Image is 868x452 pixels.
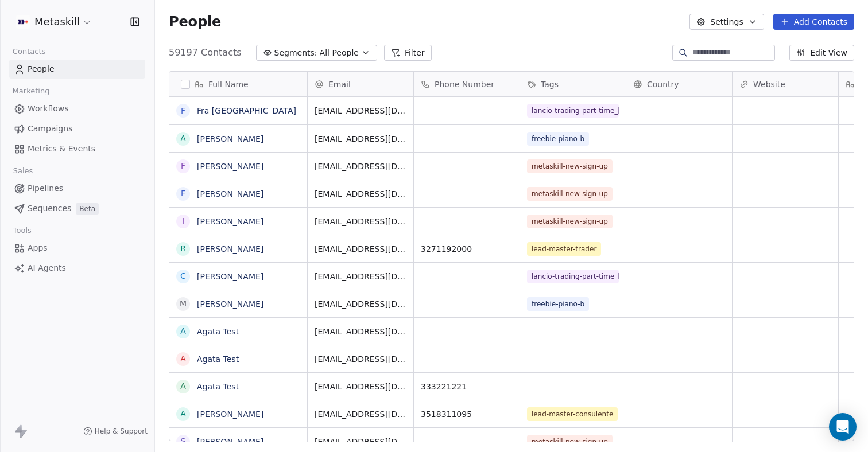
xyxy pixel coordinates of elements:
span: [EMAIL_ADDRESS][DOMAIN_NAME] [315,216,406,227]
span: [EMAIL_ADDRESS][DOMAIN_NAME] [315,133,406,145]
a: [PERSON_NAME] [197,189,263,198]
a: [PERSON_NAME] [197,162,263,171]
span: [EMAIL_ADDRESS][DOMAIN_NAME] [315,188,406,200]
a: Agata Test [197,327,239,336]
span: metaskill-new-sign-up [527,435,613,449]
span: lancio-trading-part-time_[DATE] [527,270,619,283]
div: Phone Number [414,72,520,96]
span: Help & Support [95,427,148,436]
span: Metrics & Events [28,143,95,155]
div: Website [733,72,838,96]
span: Tags [541,79,559,90]
span: freebie-piano-b [527,297,589,311]
span: [EMAIL_ADDRESS][DOMAIN_NAME] [315,105,406,116]
a: Agata Test [197,382,239,391]
div: A [180,408,186,420]
a: Pipelines [9,179,145,198]
span: metaskill-new-sign-up [527,187,613,201]
a: [PERSON_NAME] [197,217,263,226]
span: Contacts [7,43,51,60]
div: F [181,188,185,200]
a: Fra [GEOGRAPHIC_DATA] [197,106,296,115]
img: AVATAR%20METASKILL%20-%20Colori%20Positivo.png [16,15,30,29]
a: Agata Test [197,354,239,364]
span: 59197 Contacts [169,46,242,60]
span: Tools [8,222,36,239]
button: Filter [384,45,432,61]
span: Campaigns [28,123,72,135]
div: S [181,435,186,447]
a: Help & Support [83,427,148,436]
span: freebie-piano-b [527,132,589,146]
span: [EMAIL_ADDRESS][DOMAIN_NAME] [315,298,406,310]
span: lancio-trading-part-time_[DATE] [527,104,619,118]
span: 333221221 [421,381,513,392]
div: Email [308,72,413,96]
span: Sequences [28,202,71,215]
span: People [28,63,55,75]
a: [PERSON_NAME] [197,244,263,254]
button: Settings [689,14,764,30]
a: [PERSON_NAME] [197,272,263,281]
span: lead-master-consulente [527,407,618,421]
span: Workflows [28,103,69,115]
span: Email [328,79,351,90]
a: [PERSON_NAME] [197,299,263,309]
span: [EMAIL_ADDRESS][DOMAIN_NAME] [315,408,406,420]
div: M [180,298,187,310]
span: [EMAIL_ADDRESS][DOMAIN_NAME] [315,161,406,172]
span: lead-master-trader [527,242,601,256]
span: Sales [8,162,38,180]
span: [EMAIL_ADDRESS][DOMAIN_NAME] [315,381,406,392]
div: grid [169,97,308,442]
div: A [180,133,186,145]
div: A [180,325,186,337]
button: Metaskill [14,12,94,32]
a: [PERSON_NAME] [197,410,263,419]
span: Pipelines [28,182,63,194]
span: People [169,13,221,30]
span: AI Agents [28,262,66,274]
a: SequencesBeta [9,199,145,218]
div: R [180,243,186,255]
a: Metrics & Events [9,139,145,158]
span: Country [647,79,679,90]
a: Campaigns [9,119,145,138]
span: Website [753,79,785,90]
div: A [180,353,186,365]
span: Marketing [7,83,55,100]
span: Segments: [274,47,317,59]
span: metaskill-new-sign-up [527,159,613,173]
span: All People [320,47,359,59]
span: 3518311095 [421,408,513,420]
div: Full Name [169,72,307,96]
a: Workflows [9,99,145,118]
div: Tags [520,72,626,96]
span: Phone Number [435,79,494,90]
span: Beta [76,203,99,215]
div: Open Intercom Messenger [829,413,857,441]
div: F [181,105,185,117]
div: F [181,160,185,172]
span: [EMAIL_ADDRESS][DOMAIN_NAME] [315,326,406,337]
button: Edit View [789,45,854,61]
a: [PERSON_NAME] [197,437,263,446]
span: metaskill-new-sign-up [527,215,613,228]
span: Full Name [208,79,249,90]
span: [EMAIL_ADDRESS][DOMAIN_NAME] [315,436,406,447]
span: [EMAIL_ADDRESS][DOMAIN_NAME] [315,243,406,255]
div: C [180,270,186,282]
a: People [9,60,145,79]
div: A [180,380,186,392]
span: [EMAIL_ADDRESS][DOMAIN_NAME] [315,271,406,282]
div: Country [626,72,732,96]
span: Metaskill [34,14,80,29]
a: Apps [9,239,145,258]
div: I [182,215,184,227]
a: AI Agents [9,259,145,278]
span: 3271192000 [421,243,513,255]
button: Add Contacts [773,14,854,30]
span: [EMAIL_ADDRESS][DOMAIN_NAME] [315,353,406,365]
a: [PERSON_NAME] [197,134,263,143]
span: Apps [28,242,48,254]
